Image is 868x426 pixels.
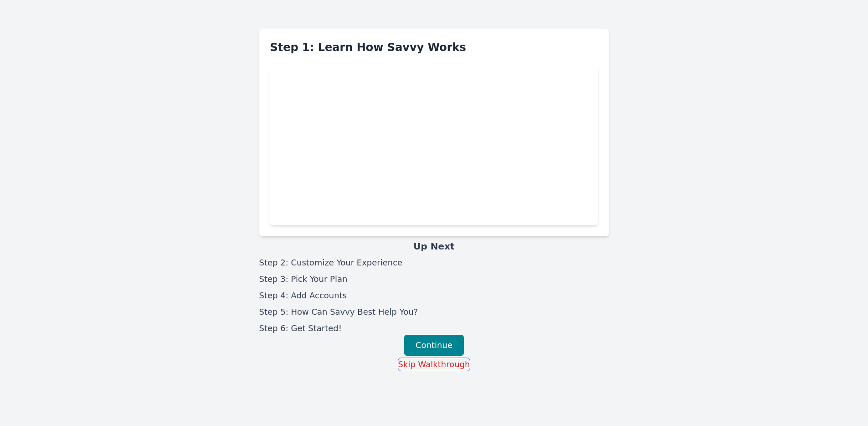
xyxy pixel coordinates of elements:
button: Skip Walkthrough [398,358,471,371]
button: Continue [404,335,464,356]
iframe: Savvy Debt Payoff Planner Instructional Video [270,66,598,225]
h3: Up Next [259,240,609,253]
li: Step 6: Get Started! [259,322,609,335]
li: Step 5: How Can Savvy Best Help You? [259,306,609,318]
li: Step 2: Customize Your Experience [259,256,609,269]
li: Step 4: Add Accounts [259,289,609,302]
li: Step 3: Pick Your Plan [259,273,609,286]
h2: Step 1: Learn How Savvy Works [270,40,598,55]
